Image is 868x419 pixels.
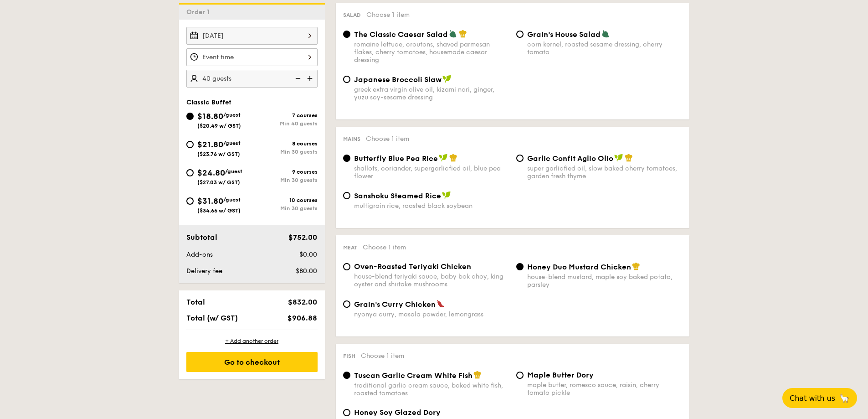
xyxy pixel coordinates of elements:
[439,154,448,162] img: icon-vegan.f8ff3823.svg
[354,310,509,318] div: nyonya curry, masala powder, lemongrass
[343,353,355,359] span: Fish
[197,179,240,186] span: ($27.03 w/ GST)
[186,48,318,66] input: Event time
[449,30,457,38] img: icon-vegetarian.fe4039eb.svg
[354,300,436,309] span: Grain's Curry Chicken
[186,298,205,306] span: Total
[290,70,304,87] img: icon-reduce.1d2dbef1.svg
[782,388,857,408] button: Chat with us🦙
[354,262,471,271] span: Oven-Roasted Teriyaki Chicken
[186,113,194,120] input: $18.80/guest($20.49 w/ GST)7 coursesMin 40 guests
[437,300,445,308] img: icon-spicy.37a8142b.svg
[354,273,509,288] div: house-blend teriyaki sauce, baby bok choy, king oyster and shiitake mushrooms
[343,76,350,83] input: Japanese Broccoli Slawgreek extra virgin olive oil, kizami nori, ginger, yuzu soy-sesame dressing
[296,267,317,275] span: $80.00
[354,165,509,180] div: shallots, coriander, supergarlicfied oil, blue pea flower
[343,155,350,162] input: Butterfly Blue Pea Riceshallots, coriander, supergarlicfied oil, blue pea flower
[299,251,317,259] span: $0.00
[614,154,623,162] img: icon-vegan.f8ff3823.svg
[343,192,350,199] input: Sanshoku Steamed Ricemultigrain rice, roasted black soybean
[354,382,509,397] div: traditional garlic cream sauce, baked white fish, roasted tomatoes
[186,267,222,275] span: Delivery fee
[197,207,241,214] span: ($34.66 w/ GST)
[252,197,318,203] div: 10 courses
[252,169,318,175] div: 9 courses
[197,140,223,150] span: $21.80
[527,381,682,397] div: maple butter, romesco sauce, raisin, cherry tomato pickle
[442,75,452,83] img: icon-vegan.f8ff3823.svg
[601,30,610,38] img: icon-vegetarian.fe4039eb.svg
[343,12,361,18] span: Salad
[366,135,409,143] span: Choose 1 item
[343,244,357,251] span: Meat
[223,197,241,203] span: /guest
[186,27,318,45] input: Event date
[252,120,318,127] div: Min 40 guests
[354,371,473,380] span: Tuscan Garlic Cream White Fish
[197,168,225,178] span: $24.80
[516,263,524,270] input: Honey Duo Mustard Chickenhouse-blend mustard, maple soy baked potato, parsley
[186,352,318,372] div: Go to checkout
[288,298,317,306] span: $832.00
[304,70,318,87] img: icon-add.58712e84.svg
[343,409,350,416] input: Honey Soy Glazed Doryhoney soy glazed dory, carrot, zucchini and onion
[252,205,318,212] div: Min 30 guests
[527,154,613,163] span: Garlic Confit Aglio Olio
[252,112,318,119] div: 7 courses
[186,197,194,205] input: $31.80/guest($34.66 w/ GST)10 coursesMin 30 guests
[288,233,317,242] span: $752.00
[343,372,350,379] input: Tuscan Garlic Cream White Fishtraditional garlic cream sauce, baked white fish, roasted tomatoes
[186,70,318,88] input: Number of guests
[354,191,441,200] span: Sanshoku Steamed Rice
[527,41,682,56] div: corn kernel, roasted sesame dressing, cherry tomato
[354,408,441,417] span: Honey Soy Glazed Dory
[527,30,601,39] span: Grain's House Salad
[225,168,242,175] span: /guest
[343,300,350,308] input: Grain's Curry Chickennyonya curry, masala powder, lemongrass
[625,154,633,162] img: icon-chef-hat.a58ddaea.svg
[527,273,682,289] div: house-blend mustard, maple soy baked potato, parsley
[361,352,404,360] span: Choose 1 item
[223,140,241,146] span: /guest
[186,251,213,259] span: Add-ons
[186,169,194,176] input: $24.80/guest($27.03 w/ GST)9 coursesMin 30 guests
[197,196,223,206] span: $31.80
[354,75,442,84] span: Japanese Broccoli Slaw
[343,263,350,270] input: Oven-Roasted Teriyaki Chickenhouse-blend teriyaki sauce, baby bok choy, king oyster and shiitake ...
[354,202,509,210] div: multigrain rice, roasted black soybean
[527,165,682,180] div: super garlicfied oil, slow baked cherry tomatoes, garden fresh thyme
[354,154,438,163] span: Butterfly Blue Pea Rice
[197,111,223,121] span: $18.80
[252,149,318,155] div: Min 30 guests
[366,11,410,19] span: Choose 1 item
[197,123,241,129] span: ($20.49 w/ GST)
[186,98,231,106] span: Classic Buffet
[186,8,213,16] span: Order 1
[223,112,241,118] span: /guest
[449,154,457,162] img: icon-chef-hat.a58ddaea.svg
[632,262,640,270] img: icon-chef-hat.a58ddaea.svg
[516,372,524,379] input: Maple Butter Dorymaple butter, romesco sauce, raisin, cherry tomato pickle
[343,136,360,142] span: Mains
[527,371,594,379] span: Maple Butter Dory
[197,151,240,157] span: ($23.76 w/ GST)
[790,394,835,403] span: Chat with us
[354,30,448,39] span: The Classic Caesar Salad
[442,191,451,199] img: icon-vegan.f8ff3823.svg
[527,263,631,271] span: Honey Duo Mustard Chicken
[459,30,467,38] img: icon-chef-hat.a58ddaea.svg
[186,233,217,242] span: Subtotal
[186,314,238,322] span: Total (w/ GST)
[473,371,482,379] img: icon-chef-hat.a58ddaea.svg
[516,31,524,38] input: Grain's House Saladcorn kernel, roasted sesame dressing, cherry tomato
[288,314,317,322] span: $906.88
[516,155,524,162] input: Garlic Confit Aglio Oliosuper garlicfied oil, slow baked cherry tomatoes, garden fresh thyme
[363,243,406,251] span: Choose 1 item
[839,393,850,403] span: 🦙
[186,337,318,345] div: + Add another order
[343,31,350,38] input: The Classic Caesar Saladromaine lettuce, croutons, shaved parmesan flakes, cherry tomatoes, house...
[186,141,194,148] input: $21.80/guest($23.76 w/ GST)8 coursesMin 30 guests
[252,140,318,147] div: 8 courses
[354,86,509,101] div: greek extra virgin olive oil, kizami nori, ginger, yuzu soy-sesame dressing
[252,177,318,183] div: Min 30 guests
